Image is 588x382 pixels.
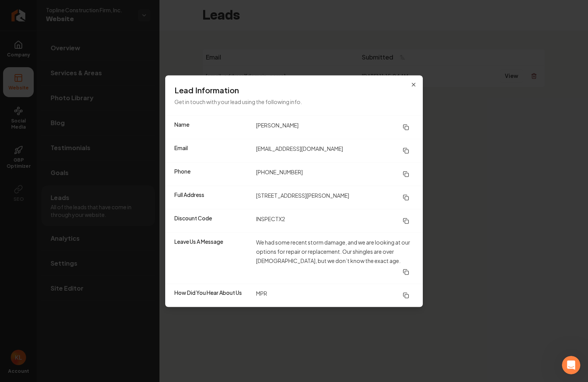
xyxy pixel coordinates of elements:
[174,214,250,228] dt: Discount Code
[174,288,250,302] dt: How Did You Hear About Us
[174,120,250,134] dt: Name
[256,120,414,134] dd: [PERSON_NAME]
[174,237,250,279] dt: Leave Us A Message
[256,144,414,157] dd: [EMAIL_ADDRESS][DOMAIN_NAME]
[174,167,250,181] dt: Phone
[256,214,414,228] dd: INSPECTX2
[174,84,414,95] h3: Lead Information
[256,167,414,181] dd: [PHONE_NUMBER]
[562,356,580,374] iframe: Intercom live chat
[174,190,250,204] dt: Full Address
[256,190,414,204] dd: [STREET_ADDRESS][PERSON_NAME]
[174,144,250,157] dt: Email
[256,288,414,302] dd: MPR
[174,97,414,106] p: Get in touch with your lead using the following info.
[256,237,414,279] dd: We had some recent storm damage, and we are looking at our options for repair or replacement. Our...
